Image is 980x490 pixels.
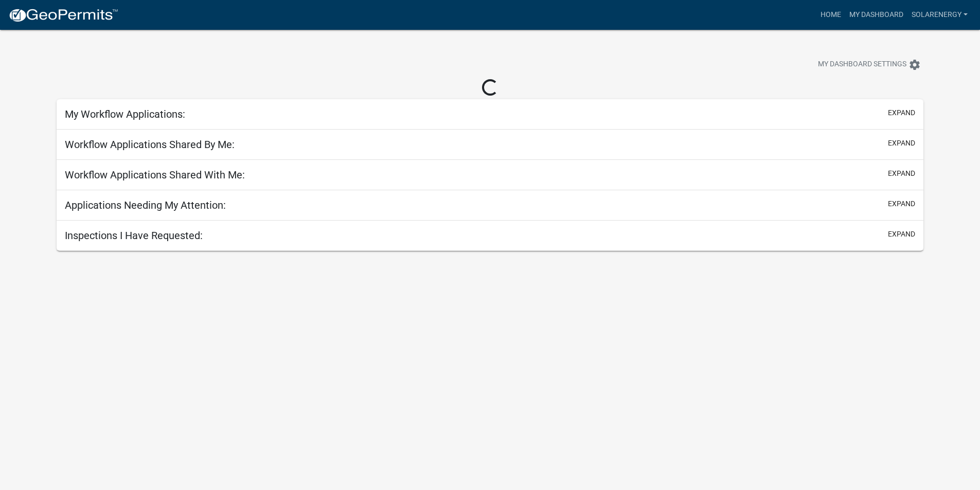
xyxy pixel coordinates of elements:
h5: Inspections I Have Requested: [65,229,203,242]
button: expand [888,168,915,179]
h5: Workflow Applications Shared By Me: [65,138,235,151]
a: My Dashboard [845,5,907,25]
button: expand [888,229,915,240]
i: settings [908,59,921,71]
button: My Dashboard Settingssettings [810,55,929,75]
h5: My Workflow Applications: [65,108,185,120]
button: expand [888,107,915,118]
h5: Applications Needing My Attention: [65,199,226,211]
a: SolarEnergy [907,5,972,25]
h5: Workflow Applications Shared With Me: [65,169,245,181]
button: expand [888,198,915,209]
a: Home [816,5,845,25]
span: My Dashboard Settings [818,59,906,71]
button: expand [888,138,915,149]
